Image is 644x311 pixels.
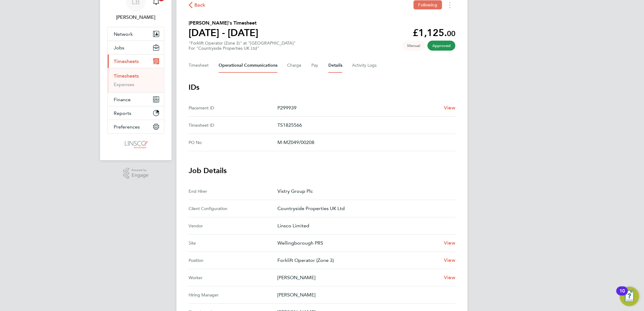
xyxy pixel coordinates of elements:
span: Timesheets [114,59,139,64]
button: Pay [311,58,319,73]
a: Expenses [114,82,134,87]
p: [PERSON_NAME] [277,274,439,281]
button: Operational Communications [219,58,277,73]
button: Timesheets Menu [444,0,455,10]
div: Hiring Manager [189,291,277,299]
a: View [444,257,455,264]
span: Network [114,31,133,37]
span: Reports [114,110,131,116]
p: M-MZ049/00208 [277,139,451,146]
span: View [444,257,455,263]
p: TS1825566 [277,122,451,129]
div: Timesheets [108,68,164,92]
img: linsco-logo-retina.png [123,140,148,149]
span: Jobs [114,45,124,51]
a: Powered byEngage [123,168,149,179]
span: Powered by [132,168,149,173]
h3: IDs [189,82,455,92]
p: [PERSON_NAME] [277,291,451,299]
div: End Hirer [189,188,277,195]
a: Go to home page [107,140,164,149]
button: Back [189,1,206,9]
span: Back [194,2,206,9]
span: 00 [447,29,455,38]
div: Client Configuration [189,205,277,212]
div: Position [189,257,277,264]
button: Jobs [108,41,164,54]
button: Preferences [108,120,164,133]
button: Timesheet [189,58,209,73]
div: Worker [189,274,277,281]
div: Timesheet ID [189,122,277,129]
button: Reports [108,106,164,120]
button: Details [328,58,342,73]
span: Preferences [114,124,140,130]
div: For "Countryside Properties UK Ltd" [189,46,296,51]
p: Countryside Properties UK Ltd [277,205,451,212]
span: Finance [114,97,131,102]
a: Timesheets [114,73,139,79]
span: Following [418,2,437,8]
button: Charge [287,58,302,73]
button: Finance [108,93,164,106]
app-decimal: £1,125. [413,27,455,38]
p: Linsco Limited [277,222,451,229]
div: Vendor [189,222,277,229]
span: View [444,275,455,280]
span: View [444,105,455,111]
span: This timesheet has been approved. [428,41,455,51]
h1: [DATE] - [DATE] [189,27,258,39]
span: This timesheet was manually created. [402,41,425,51]
p: Forklift Operator (Zone 3) [277,257,439,264]
a: View [444,239,455,247]
a: View [444,274,455,281]
a: View [444,104,455,112]
p: Vistry Group Plc [277,188,451,195]
span: Engage [132,173,149,178]
p: Wellingborough PRS [277,239,439,247]
div: PO No [189,139,277,146]
span: Lauren Butler [107,14,164,21]
button: Network [108,27,164,41]
div: Placement ID [189,104,277,112]
button: Open Resource Center, 10 new notifications [620,287,639,306]
div: Site [189,239,277,247]
p: P299939 [277,104,439,112]
h2: [PERSON_NAME]'s Timesheet [189,19,258,27]
button: Following [414,0,442,9]
div: 10 [619,291,625,299]
h3: Job Details [189,166,455,176]
div: "Forklift Operator (Zone 3)" at "[GEOGRAPHIC_DATA]" [189,41,296,51]
button: Timesheets [108,55,164,68]
button: Activity Logs [352,58,377,73]
span: View [444,240,455,246]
